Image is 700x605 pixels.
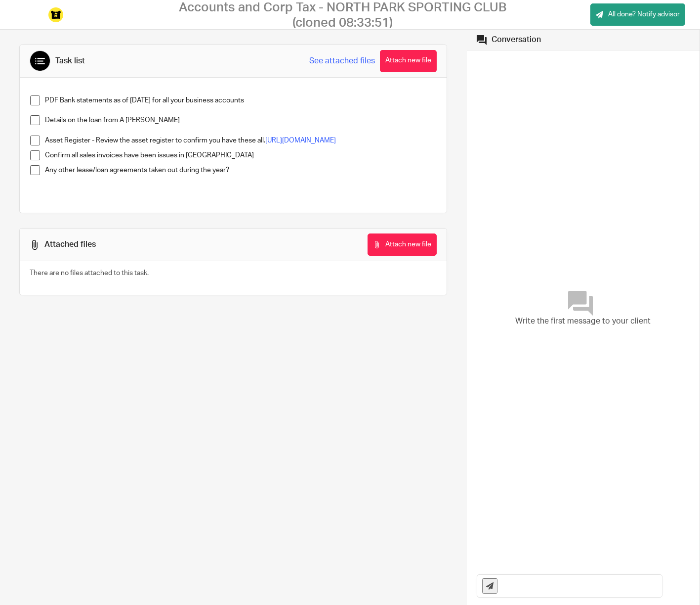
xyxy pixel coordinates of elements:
p: Details on the loan from A [PERSON_NAME] [45,115,436,125]
span: All done? Notify advisor [608,9,680,19]
span: There are no files attached to this task. [30,270,149,277]
div: Conversation [492,35,541,45]
p: Asset Register - Review the asset register to confirm you have these all. [45,136,436,145]
p: Confirm all sales invoices have been issues in [GEOGRAPHIC_DATA] [45,150,436,160]
a: [URL][DOMAIN_NAME] [265,137,336,144]
div: Attached files [44,239,96,250]
button: Attach new file [368,233,437,256]
div: Task list [55,56,85,66]
p: Any other lease/loan agreements taken out during the year? [45,165,436,175]
span: Write the first message to your client [515,316,651,327]
p: PDF Bank statements as of [DATE] for all your business accounts [45,95,436,105]
a: See attached files [309,55,375,67]
button: Attach new file [380,50,437,72]
img: Instagram%20Profile%20Image_320x320_Black%20on%20Yellow.png [48,7,63,22]
a: All done? Notify advisor [590,3,685,26]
